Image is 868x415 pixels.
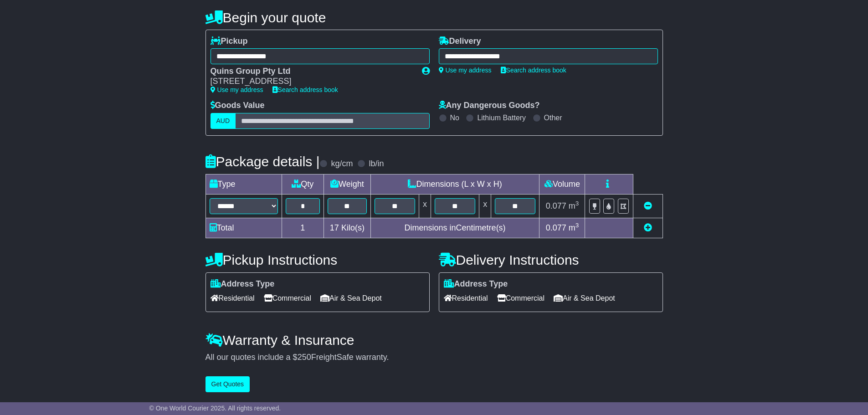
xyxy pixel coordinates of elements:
[544,113,562,122] label: Other
[497,291,544,305] span: Commercial
[450,113,459,122] label: No
[211,279,275,289] label: Address Type
[479,194,491,218] td: x
[370,174,539,194] td: Dimensions (L x W x H)
[211,291,255,305] span: Residential
[546,223,566,232] span: 0.077
[282,218,324,238] td: 1
[569,201,579,210] span: m
[272,86,338,93] a: Search address book
[331,159,353,169] label: kg/cm
[282,174,324,194] td: Qty
[439,252,663,267] h4: Delivery Instructions
[369,159,384,169] label: lb/in
[205,218,282,238] td: Total
[539,174,585,194] td: Volume
[320,291,382,305] span: Air & Sea Depot
[575,200,579,207] sup: 3
[444,279,508,289] label: Address Type
[575,222,579,229] sup: 3
[644,223,652,232] a: Add new item
[439,36,481,46] label: Delivery
[554,291,615,305] span: Air & Sea Depot
[149,405,281,412] span: © One World Courier 2025. All rights reserved.
[370,218,539,238] td: Dimensions in Centimetre(s)
[211,101,265,111] label: Goods Value
[477,113,526,122] label: Lithium Battery
[205,174,282,194] td: Type
[330,223,339,232] span: 17
[501,67,566,74] a: Search address book
[205,376,250,392] button: Get Quotes
[419,194,431,218] td: x
[205,252,430,267] h4: Pickup Instructions
[444,291,488,305] span: Residential
[211,86,263,93] a: Use my address
[439,67,492,74] a: Use my address
[546,201,566,210] span: 0.077
[324,174,371,194] td: Weight
[205,333,663,348] h4: Warranty & Insurance
[211,113,236,129] label: AUD
[264,291,311,305] span: Commercial
[211,77,413,87] div: [STREET_ADDRESS]
[298,353,311,362] span: 250
[205,10,663,25] h4: Begin your quote
[439,101,540,111] label: Any Dangerous Goods?
[644,201,652,210] a: Remove this item
[211,36,248,46] label: Pickup
[569,223,579,232] span: m
[324,218,371,238] td: Kilo(s)
[205,154,320,169] h4: Package details |
[205,353,663,363] div: All our quotes include a $ FreightSafe warranty.
[211,67,413,77] div: Quins Group Pty Ltd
